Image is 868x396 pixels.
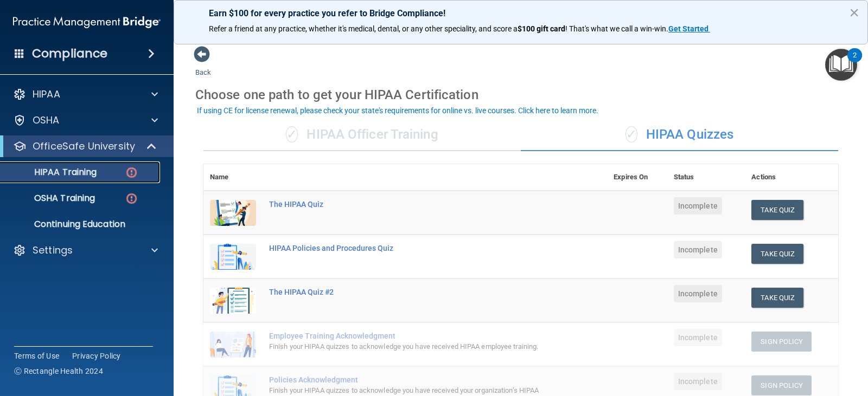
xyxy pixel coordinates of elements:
[745,164,838,191] th: Actions
[565,24,668,33] span: ! That's what we call a win-win.
[674,329,722,346] span: Incomplete
[13,11,161,33] img: PMB logo
[518,24,565,33] strong: $100 gift card
[33,88,60,101] p: HIPAA
[751,244,803,264] button: Take Quiz
[674,197,722,215] span: Incomplete
[7,193,95,204] p: OSHA Training
[195,79,846,111] div: Choose one path to get your HIPAA Certification
[853,55,857,69] div: 2
[668,24,709,33] strong: Get Started
[521,119,838,151] div: HIPAA Quizzes
[13,140,157,153] a: OfficeSafe University
[14,350,59,361] a: Terms of Use
[125,192,138,205] img: danger-circle.6113f641.png
[269,244,553,252] div: HIPAA Policies and Procedures Quiz
[33,244,73,257] p: Settings
[286,126,298,142] span: ✓
[667,164,745,191] th: Status
[680,324,855,367] iframe: Drift Widget Chat Controller
[32,46,107,61] h4: Compliance
[269,200,553,209] div: The HIPAA Quiz
[674,285,722,302] span: Incomplete
[125,166,138,179] img: danger-circle.6113f641.png
[849,4,859,21] button: Close
[13,244,158,257] a: Settings
[269,375,553,384] div: Policies Acknowledgment
[674,241,722,258] span: Incomplete
[751,200,803,220] button: Take Quiz
[751,375,812,395] button: Sign Policy
[209,24,518,33] span: Refer a friend at any practice, whether it's medical, dental, or any other speciality, and score a
[33,114,60,127] p: OSHA
[269,288,553,296] div: The HIPAA Quiz #2
[674,373,722,390] span: Incomplete
[269,340,553,353] div: Finish your HIPAA quizzes to acknowledge you have received HIPAA employee training.
[33,140,135,153] p: OfficeSafe University
[195,105,600,116] button: If using CE for license renewal, please check your state's requirements for online vs. live cours...
[7,219,155,230] p: Continuing Education
[197,107,598,114] div: If using CE for license renewal, please check your state's requirements for online vs. live cours...
[195,55,211,76] a: Back
[269,332,553,340] div: Employee Training Acknowledgment
[203,119,521,151] div: HIPAA Officer Training
[209,8,833,18] p: Earn $100 for every practice you refer to Bridge Compliance!
[7,167,97,178] p: HIPAA Training
[626,126,637,142] span: ✓
[13,114,158,127] a: OSHA
[825,49,857,81] button: Open Resource Center, 2 new notifications
[668,24,710,33] a: Get Started
[72,350,121,361] a: Privacy Policy
[751,288,803,308] button: Take Quiz
[607,164,667,191] th: Expires On
[203,164,263,191] th: Name
[13,88,158,101] a: HIPAA
[14,366,103,376] span: Ⓒ Rectangle Health 2024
